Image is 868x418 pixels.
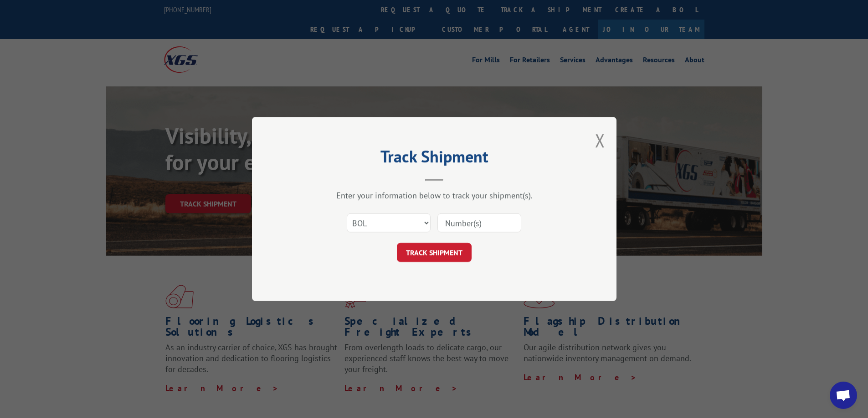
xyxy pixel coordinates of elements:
button: TRACK SHIPMENT [397,243,472,262]
button: Close modal [595,128,605,152]
div: Enter your information below to track your shipment(s). [298,190,571,201]
div: Open chat [830,382,857,409]
h2: Track Shipment [298,150,571,167]
input: Number(s) [437,213,521,232]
